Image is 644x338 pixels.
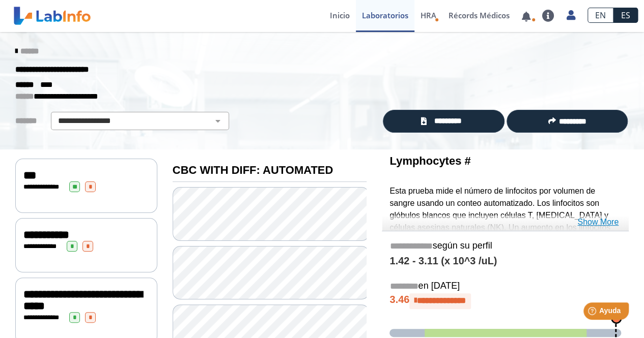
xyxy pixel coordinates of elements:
[613,8,638,23] a: ES
[577,216,619,228] a: Show More
[389,240,621,252] h5: según su perfil
[389,293,621,309] h4: 3.46
[389,255,621,267] h4: 1.42 - 3.11 (x 10^3 /uL)
[173,164,333,176] b: CBC WITH DIFF: AUTOMATED
[421,10,436,20] span: HRA
[389,155,470,167] b: Lymphocytes #
[389,185,621,270] p: Esta prueba mide el número de linfocitos por volumen de sangre usando un conteo automatizado. Los...
[553,298,633,327] iframe: Help widget launcher
[587,8,613,23] a: EN
[389,281,621,292] h5: en [DATE]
